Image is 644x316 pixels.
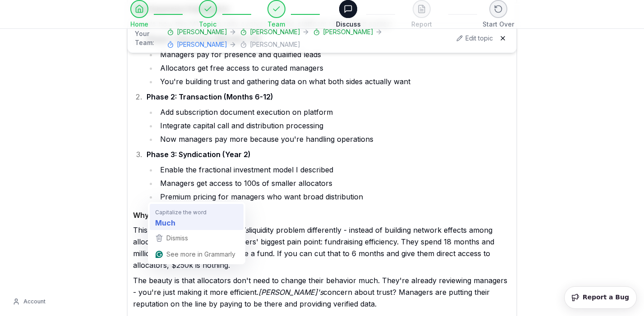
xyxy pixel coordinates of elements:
span: [PERSON_NAME] [250,40,300,49]
span: Topic [199,20,216,29]
li: Add subscription document execution on platform [157,106,511,118]
span: Discuss [336,20,361,29]
p: This addresses liquidity problem differently - instead of building network effects among allocato... [133,224,511,271]
li: Managers get access to 100s of smaller allocators [157,177,511,189]
span: Team [267,20,285,29]
button: [PERSON_NAME] [167,27,227,36]
li: You're building trust and gathering data on what both sides actually want [157,76,511,87]
span: [PERSON_NAME] [177,27,227,36]
li: Now managers pay more because you're handling operations [157,133,511,145]
button: [PERSON_NAME] [240,40,300,49]
span: [PERSON_NAME] [323,27,373,36]
li: Integrate capital call and distribution processing [157,120,511,131]
li: Managers pay for presence and qualified leads [157,49,511,60]
h4: Why Managers Will Pay [133,210,511,221]
span: [PERSON_NAME] [250,27,300,36]
button: Account [7,294,51,309]
button: Edit topic [456,34,493,43]
li: Enable the fractional investment model I described [157,164,511,176]
button: [PERSON_NAME] [240,27,300,36]
li: Premium pricing for managers who want broad distribution [157,191,511,203]
span: Your Team: [135,29,163,47]
em: [PERSON_NAME]'s [258,288,323,297]
strong: Phase 2: Transaction (Months 6-12) [147,92,273,101]
p: The beauty is that allocators don't need to change their behavior much. They're already reviewing... [133,275,511,310]
button: [PERSON_NAME] [313,27,373,36]
button: Hide team panel [497,32,509,45]
strong: Phase 3: Syndication (Year 2) [147,150,251,159]
li: Allocators get free access to curated managers [157,62,511,74]
span: Report [411,20,432,29]
button: [PERSON_NAME] [167,40,227,49]
span: Edit topic [465,34,493,43]
span: Start Over [483,20,514,29]
span: Home [130,20,148,29]
span: Account [23,298,46,305]
span: [PERSON_NAME] [177,40,227,49]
